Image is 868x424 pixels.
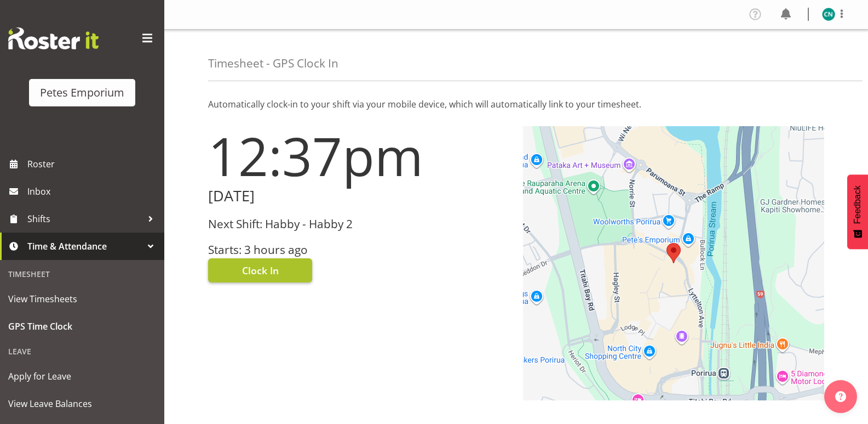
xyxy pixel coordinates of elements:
img: christine-neville11214.jpg [822,8,835,21]
span: Feedback [853,185,863,224]
div: Leave [3,340,162,363]
p: Automatically clock-in to your shift via your mobile device, which will automatically link to you... [208,98,824,111]
button: Clock In [208,258,312,282]
div: Petes Emporium [40,84,124,101]
a: View Timesheets [3,285,162,313]
span: Apply for Leave [8,368,156,385]
a: Apply for Leave [3,363,162,390]
span: Roster [27,156,159,172]
h2: [DATE] [208,188,510,205]
span: GPS Time Clock [8,318,156,335]
div: Timesheet [3,263,162,285]
h4: Timesheet - GPS Clock In [208,57,338,70]
span: Time & Attendance [27,238,142,255]
h3: Next Shift: Habby - Habby 2 [208,218,510,230]
h1: 12:37pm [208,126,510,185]
h3: Starts: 3 hours ago [208,244,510,256]
span: Inbox [27,183,159,200]
span: Shifts [27,211,142,227]
img: Rosterit website logo [8,27,99,49]
button: Feedback - Show survey [847,174,868,249]
span: Clock In [242,263,279,278]
span: View Timesheets [8,291,156,307]
img: help-xxl-2.png [835,391,846,402]
a: View Leave Balances [3,390,162,417]
span: View Leave Balances [8,395,156,412]
a: GPS Time Clock [3,313,162,340]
